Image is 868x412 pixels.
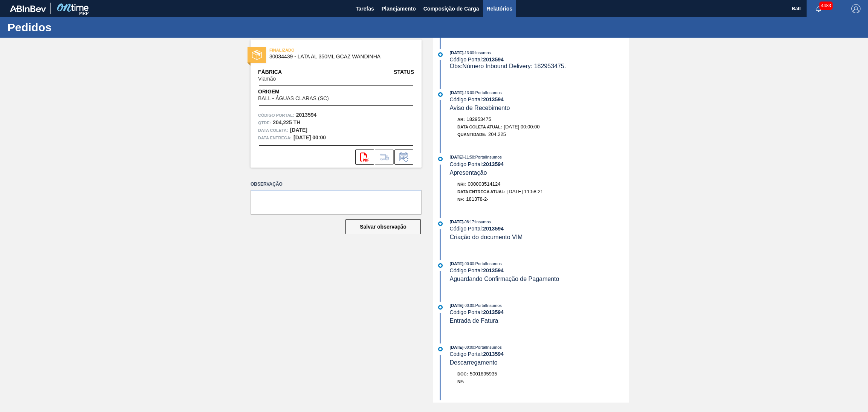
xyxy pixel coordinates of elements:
[819,2,833,10] span: 4483
[487,4,512,13] span: Relatórios
[474,90,501,95] span: : PortalInsumos
[382,4,416,13] span: Planejamento
[450,155,463,159] span: [DATE]
[450,90,463,95] span: [DATE]
[466,196,488,202] span: 181378-2-
[463,402,474,406] span: - 11:32
[457,182,466,186] span: Nri:
[290,127,307,133] strong: [DATE]
[457,132,486,137] span: Quantidade:
[470,371,497,377] span: 5001895935
[258,68,300,76] span: Fábrica
[438,263,443,268] img: atual
[851,4,860,13] img: Logout
[293,134,326,140] strong: [DATE] 00:00
[463,304,474,308] span: - 00:00
[483,56,504,63] strong: 2013594
[296,112,317,118] strong: 2013594
[450,161,629,167] div: Código Portal:
[463,155,474,159] span: - 11:58
[355,150,374,165] div: Abrir arquivo PDF
[450,63,566,69] span: Obs: Número Inbound Delivery: 182953475.
[252,50,262,60] img: status
[507,189,543,194] span: [DATE] 11:58:21
[258,127,288,134] span: Data coleta:
[807,3,831,14] button: Notificações
[356,4,374,13] span: Tarefas
[269,54,406,60] span: 30034439 - LATA AL 350ML GCAZ WANDINHA
[457,117,465,122] span: Ar:
[258,111,294,119] span: Código Portal:
[438,221,443,226] img: atual
[463,262,474,266] span: - 00:00
[457,372,468,376] span: Doc:
[8,23,141,32] h1: Pedidos
[483,267,504,273] strong: 2013594
[450,226,629,232] div: Código Portal:
[438,92,443,97] img: atual
[474,155,501,159] span: : PortalInsumos
[457,189,506,194] span: Data Entrega Atual:
[423,4,479,13] span: Composição de Carga
[467,116,491,122] span: 182953475
[483,309,504,315] strong: 2013594
[10,5,46,12] img: TNhmsLtSVTkK8tSr43FrP2fwEKptu5GPRR3wAAAABJRU5ErkJggg==
[450,402,463,406] span: [DATE]
[394,150,413,165] div: Informar alteração no pedido
[468,181,501,187] span: 000003514124
[450,276,559,282] span: Aguardando Confirmação de Pagamento
[504,124,539,130] span: [DATE] 00:00:00
[258,76,276,82] span: Viamão
[450,56,629,63] div: Código Portal:
[450,50,463,55] span: [DATE]
[450,359,498,366] span: Descarregamento
[450,309,629,315] div: Código Portal:
[438,347,443,351] img: atual
[273,119,300,125] strong: 204,225 TH
[488,131,506,137] span: 204.225
[438,52,443,57] img: atual
[450,351,629,357] div: Código Portal:
[258,88,350,96] span: Origem
[483,96,504,102] strong: 2013594
[269,46,375,54] span: FINALIZADO
[474,303,501,308] span: : PortalInsumos
[450,261,463,266] span: [DATE]
[457,197,464,201] span: NF:
[450,105,510,111] span: Aviso de Recebimento
[457,379,464,384] span: NF:
[258,96,329,101] span: BALL - ÁGUAS CLARAS (SC)
[438,305,443,310] img: atual
[450,96,629,102] div: Código Portal:
[463,345,474,349] span: - 00:00
[474,402,482,406] span: : Ball
[450,317,498,324] span: Entrada de Fatura
[345,219,421,234] button: Salvar observação
[474,261,501,266] span: : PortalInsumos
[463,91,474,95] span: - 13:00
[483,226,504,232] strong: 2013594
[474,345,501,349] span: : PortalInsumos
[483,161,504,167] strong: 2013594
[450,234,523,240] span: Criação do documento VIM
[258,119,271,127] span: Qtde :
[463,220,474,224] span: - 08:17
[375,150,394,165] div: Ir para Composição de Carga
[258,134,292,142] span: Data entrega:
[450,303,463,308] span: [DATE]
[457,125,502,129] span: Data Coleta Atual:
[251,179,422,190] label: Observação
[474,220,491,224] span: : Insumos
[450,169,487,176] span: Apresentação
[450,345,463,349] span: [DATE]
[438,157,443,161] img: atual
[483,351,504,357] strong: 2013594
[394,68,414,76] span: Status
[463,51,474,55] span: - 13:00
[474,50,491,55] span: : Insumos
[450,267,629,273] div: Código Portal:
[450,220,463,224] span: [DATE]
